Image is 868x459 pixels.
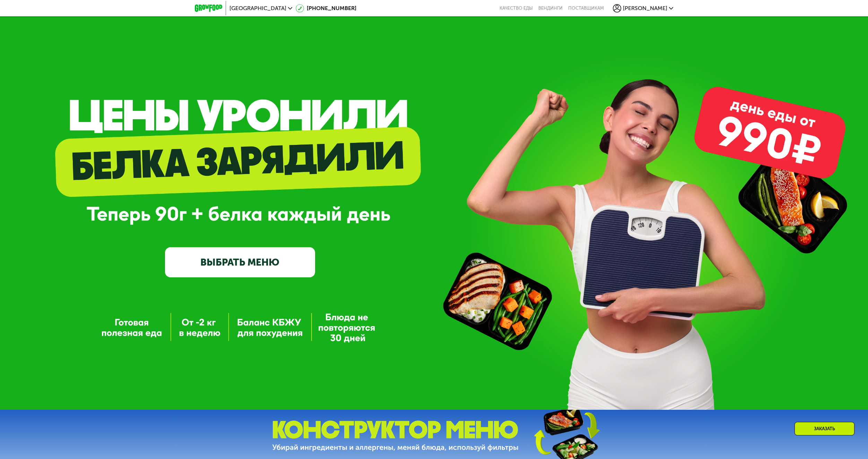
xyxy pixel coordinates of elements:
span: [PERSON_NAME] [623,6,667,11]
div: поставщикам [568,6,604,11]
div: Заказать [795,422,854,435]
a: ВЫБРАТЬ МЕНЮ [165,247,315,277]
span: [GEOGRAPHIC_DATA] [229,6,286,11]
a: Вендинги [538,6,563,11]
a: [PHONE_NUMBER] [296,4,356,12]
a: Качество еды [500,6,533,11]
